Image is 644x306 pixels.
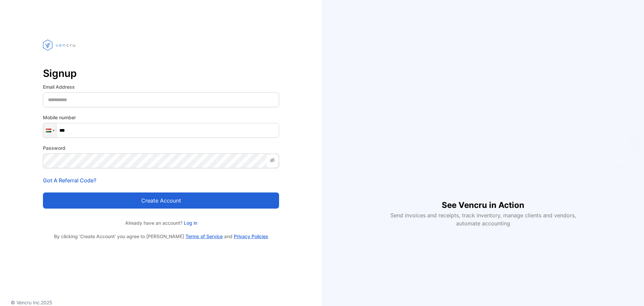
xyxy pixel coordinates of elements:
[386,79,580,188] iframe: YouTube video player
[182,220,197,226] a: Log in
[43,233,279,240] p: By clicking ‘Create Account’ you agree to [PERSON_NAME] and
[386,211,580,227] p: Send invoices and receipts, track inventory, manage clients and vendors, automate accounting
[43,123,56,137] div: Hungary: + 36
[442,188,524,211] h1: See Vencru in Action
[43,192,279,209] button: Create account
[43,27,76,63] img: vencru logo
[43,83,279,90] label: Email Address
[43,114,279,121] label: Mobile number
[185,233,223,239] a: Terms of Service
[43,65,279,81] p: Signup
[43,176,279,184] p: Got A Referral Code?
[43,219,279,226] p: Already have an account?
[234,233,268,239] a: Privacy Policies
[43,144,279,151] label: Password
